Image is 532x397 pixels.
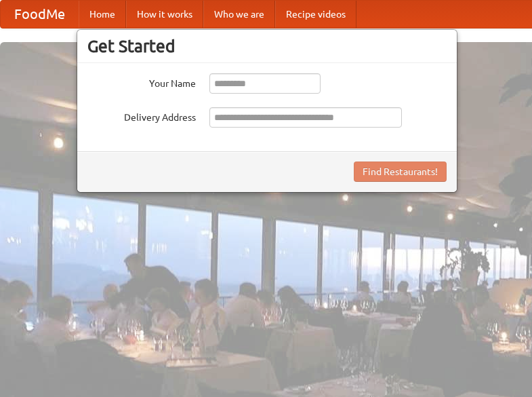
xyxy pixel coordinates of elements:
[275,1,356,28] a: Recipe videos
[354,162,447,182] button: Find Restaurants!
[87,107,196,124] label: Delivery Address
[87,36,447,56] h3: Get Started
[126,1,203,28] a: How it works
[1,1,79,28] a: FoodMe
[79,1,126,28] a: Home
[203,1,275,28] a: Who we are
[87,73,196,90] label: Your Name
